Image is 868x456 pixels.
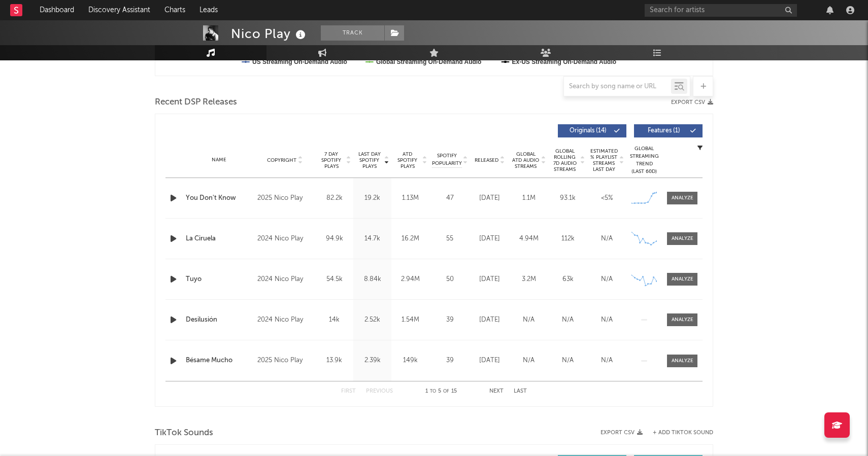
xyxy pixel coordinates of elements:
span: to [430,389,436,394]
div: 2025 Nico Play [257,192,313,204]
button: Features(1) [634,124,703,137]
div: 94.9k [318,234,351,244]
div: 2.39k [356,356,389,366]
span: Copyright [267,157,296,163]
button: Next [489,389,504,394]
div: [DATE] [473,193,507,203]
div: 93.1k [551,193,585,203]
div: Name [186,156,252,164]
div: 47 [432,193,468,203]
button: Last [514,389,527,394]
div: N/A [512,356,546,366]
div: 14k [318,315,351,325]
div: [DATE] [473,356,507,366]
input: Search for artists [645,4,797,17]
div: 1.13M [394,193,427,203]
span: Originals ( 14 ) [564,128,611,134]
div: 1.1M [512,193,546,203]
div: 2.94M [394,274,427,285]
div: 112k [551,234,585,244]
div: 54.5k [318,274,351,285]
div: Global Streaming Trend (Last 60D) [629,145,659,176]
a: Bésame Mucho [186,356,252,366]
div: 2024 Nico Play [257,273,313,286]
div: 2.52k [356,315,389,325]
span: 7 Day Spotify Plays [318,151,345,169]
div: 149k [394,356,427,366]
div: 1.54M [394,315,427,325]
div: N/A [590,234,624,244]
a: Tuyo [186,274,252,285]
span: TikTok Sounds [155,427,213,439]
div: 3.2M [512,274,546,285]
button: Previous [366,389,393,394]
span: Spotify Popularity [432,152,462,167]
button: First [341,389,356,394]
span: of [443,389,449,394]
div: [DATE] [473,315,507,325]
span: Global ATD Audio Streams [512,151,540,169]
div: N/A [590,356,624,366]
div: 2025 Nico Play [257,355,313,367]
div: 8.84k [356,274,389,285]
div: N/A [551,356,585,366]
text: Ex-US Streaming On-Demand Audio [512,58,617,65]
div: 50 [432,274,468,285]
div: [DATE] [473,234,507,244]
button: + Add TikTok Sound [643,430,713,436]
div: <5% [590,193,624,203]
div: 82.2k [318,193,351,203]
span: Features ( 1 ) [641,128,687,134]
div: 4.94M [512,234,546,244]
div: 19.2k [356,193,389,203]
a: Desilusión [186,315,252,325]
a: You Don't Know [186,193,252,203]
span: ATD Spotify Plays [394,151,421,169]
div: N/A [512,315,546,325]
button: Export CSV [671,99,713,106]
input: Search by song name or URL [564,83,671,91]
span: Released [475,157,498,163]
a: La Ciruela [186,234,252,244]
button: Track [321,25,384,41]
div: 14.7k [356,234,389,244]
text: Global Streaming On-Demand Audio [376,58,482,65]
span: Global Rolling 7D Audio Streams [551,148,579,172]
button: Originals(14) [558,124,626,137]
div: N/A [590,274,624,285]
div: N/A [590,315,624,325]
text: US Streaming On-Demand Audio [252,58,347,65]
button: Export CSV [600,430,643,436]
span: Estimated % Playlist Streams Last Day [590,148,618,172]
button: + Add TikTok Sound [653,430,713,436]
div: 2024 Nico Play [257,233,313,245]
div: [DATE] [473,274,507,285]
div: Nico Play [231,25,308,42]
div: 2024 Nico Play [257,314,313,326]
div: 55 [432,234,468,244]
div: 63k [551,274,585,285]
span: Last Day Spotify Plays [356,151,383,169]
div: 39 [432,356,468,366]
div: 13.9k [318,356,351,366]
div: N/A [551,315,585,325]
span: Recent DSP Releases [155,96,237,109]
div: 16.2M [394,234,427,244]
div: 1 5 15 [413,385,469,398]
div: 39 [432,315,468,325]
